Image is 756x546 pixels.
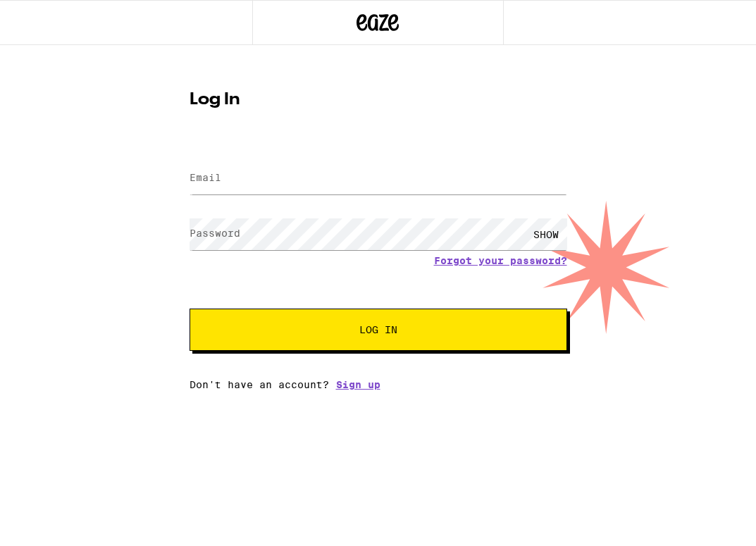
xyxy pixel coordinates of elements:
[525,218,567,250] div: SHOW
[434,255,567,266] a: Forgot your password?
[359,325,397,335] span: Log In
[190,309,567,351] button: Log In
[190,163,567,194] input: Email
[190,228,240,239] label: Password
[190,92,567,108] h1: Log In
[336,379,380,390] a: Sign up
[190,379,567,390] div: Don't have an account?
[190,172,221,183] label: Email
